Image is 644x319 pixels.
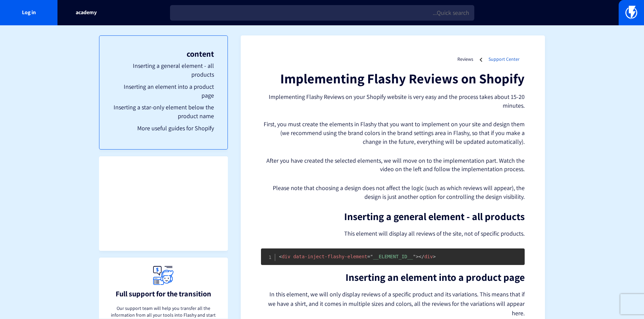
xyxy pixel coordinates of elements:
[269,93,525,109] font: Implementing Flashy Reviews on your Shopify website is very easy and the process takes about 15-2...
[367,254,370,259] span: =
[273,184,525,201] font: Please note that choosing a design does not affect the logic (such as which reviews will appear),...
[113,82,214,100] a: Inserting an element into a product page
[264,120,525,145] font: First, you must create the elements in Flashy that you want to implement on your site and design ...
[413,254,415,259] span: "
[293,254,367,259] span: data-inject-flashy-element
[419,254,424,259] span: </
[133,62,214,78] font: Inserting a general element - all products
[433,254,435,259] span: >
[137,124,214,132] font: More useful guides for Shopify
[124,83,214,99] font: Inserting an element into a product page
[113,61,214,79] a: Inserting a general element - all products
[113,103,214,120] a: Inserting a star-only element below the product name
[370,254,373,259] span: "
[76,9,97,16] font: academy
[280,70,525,87] font: Implementing Flashy Reviews on Shopify
[416,254,419,259] span: >
[113,124,214,133] a: More useful guides for Shopify
[344,230,525,237] font: This element will display all reviews of the site, not of specific products.
[419,254,433,259] span: div
[344,210,525,223] font: Inserting a general element - all products
[114,103,214,120] font: Inserting a star-only element below the product name
[279,254,282,259] span: <
[116,289,211,298] font: Full support for the transition
[457,56,473,62] a: Reviews
[22,9,36,16] font: Log in
[170,5,474,21] input: Quick search...
[367,254,416,259] span: __ELEMENT_ID__
[488,56,520,62] a: Support Center
[345,270,525,284] font: Inserting an element into a product page
[268,290,525,317] font: In this element, we will only display reviews of a specific product and its variations. This mean...
[187,48,214,59] font: content
[279,254,290,259] span: div
[266,157,525,173] font: After you have created the selected elements, we will move on to the implementation part. Watch t...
